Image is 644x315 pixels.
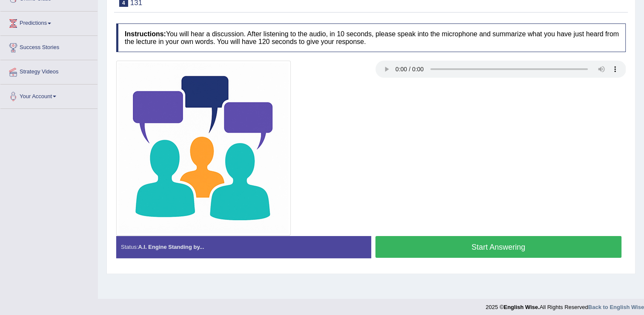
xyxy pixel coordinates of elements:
[0,36,97,57] a: Success Stories
[0,60,97,82] a: Strategy Videos
[116,236,371,258] div: Status:
[125,30,166,38] b: Instructions:
[504,304,539,310] strong: English Wise.
[588,304,644,310] a: Back to English Wise
[138,244,204,250] strong: A.I. Engine Standing by...
[486,299,644,311] div: 2025 © All Rights Reserved
[0,12,97,33] a: Predictions
[116,23,626,52] h4: You will hear a discussion. After listening to the audio, in 10 seconds, please speak into the mi...
[0,85,97,106] a: Your Account
[375,236,622,258] button: Start Answering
